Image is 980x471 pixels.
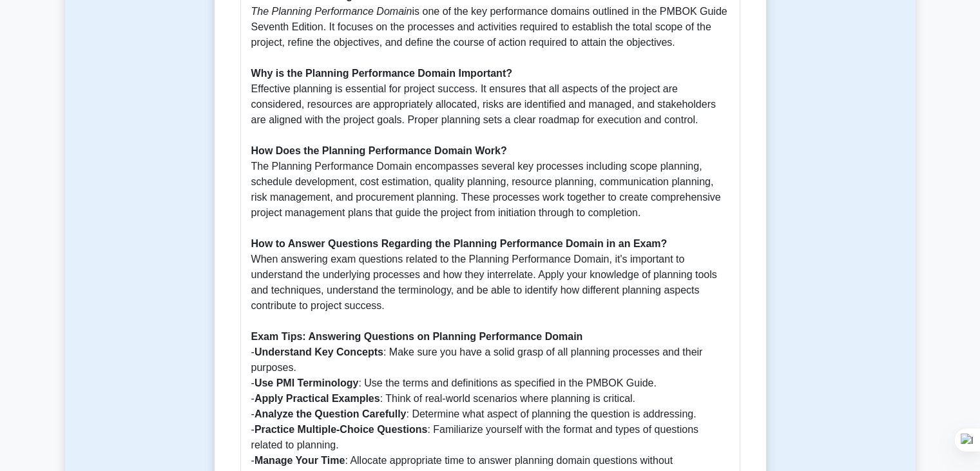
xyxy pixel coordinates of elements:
[255,424,428,435] b: Practice Multiple-Choice Questions
[255,408,407,419] b: Analyze the Question Carefully
[251,238,668,249] b: How to Answer Questions Regarding the Planning Performance Domain in an Exam?
[251,331,583,342] b: Exam Tips: Answering Questions on Planning Performance Domain
[255,455,345,466] b: Manage Your Time
[255,346,383,357] b: Understand Key Concepts
[251,6,412,17] i: The Planning Performance Domain
[251,145,507,156] b: How Does the Planning Performance Domain Work?
[255,393,380,404] b: Apply Practical Examples
[251,68,512,79] b: Why is the Planning Performance Domain Important?
[255,377,359,388] b: Use PMI Terminology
